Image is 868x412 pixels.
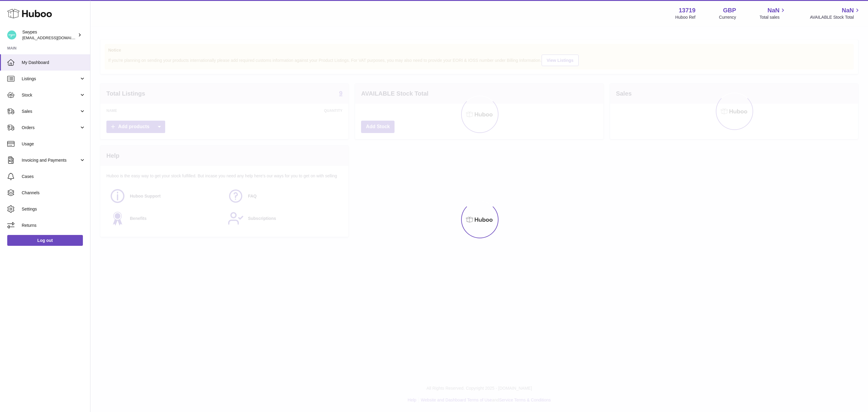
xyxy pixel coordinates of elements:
[22,223,86,228] span: Returns
[810,14,861,20] span: AVAILABLE Stock Total
[767,6,779,14] span: NaN
[22,141,86,147] span: Usage
[22,60,86,65] span: My Dashboard
[723,6,736,14] strong: GBP
[22,157,79,163] span: Invoicing and Payments
[759,6,786,20] a: NaN Total sales
[759,14,786,20] span: Total sales
[22,206,86,212] span: Settings
[675,14,696,20] div: Huboo Ref
[22,109,79,114] span: Sales
[842,6,854,14] span: NaN
[22,174,86,179] span: Cases
[810,6,861,20] a: NaN AVAILABLE Stock Total
[719,14,736,20] div: Currency
[22,125,79,131] span: Orders
[22,76,79,82] span: Listings
[22,29,77,41] div: Swypes
[7,235,83,246] a: Log out
[22,92,79,98] span: Stock
[22,35,89,40] span: [EMAIL_ADDRESS][DOMAIN_NAME]
[7,30,16,40] img: internalAdmin-13719@internal.huboo.com
[22,190,86,196] span: Channels
[679,6,696,14] strong: 13719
